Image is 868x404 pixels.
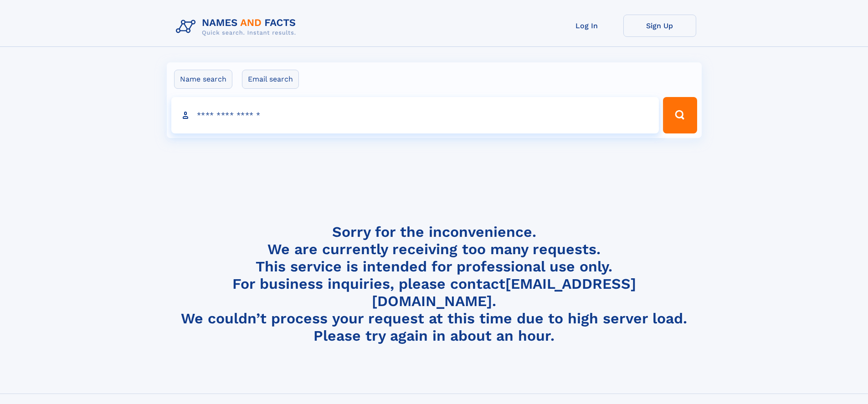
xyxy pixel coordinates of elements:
[663,97,697,133] button: Search Button
[172,223,696,345] h4: Sorry for the inconvenience. We are currently receiving too many requests. This service is intend...
[171,97,659,133] input: search input
[623,15,696,37] a: Sign Up
[372,275,636,310] a: [EMAIL_ADDRESS][DOMAIN_NAME]
[242,70,299,89] label: Email search
[172,15,303,39] img: Logo Names and Facts
[174,70,232,89] label: Name search
[550,15,623,37] a: Log In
